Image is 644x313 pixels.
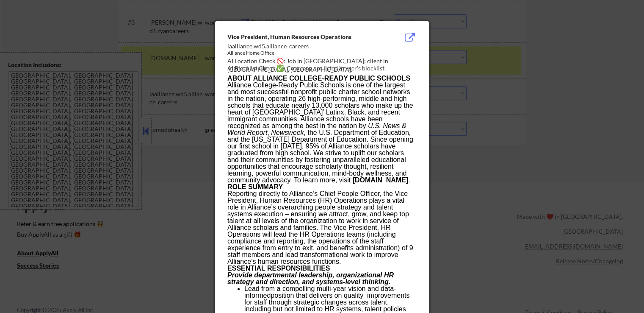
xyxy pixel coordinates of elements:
span: , [267,129,271,136]
span: . [408,176,410,184]
span: Alliance College-Ready Public Schools is one of the largest and most successful nonprofit public ... [227,81,413,129]
div: laalliance.wd5.alliance_careers [227,42,374,50]
div: Vice President, Human Resources Operations [227,33,374,41]
b: ROLE SUMMARY [227,183,283,190]
i: U.S. News & World Report [227,122,406,136]
span: , the U.S. Department of Education, and the [US_STATE] Department of Education. Since opening our... [227,129,413,184]
span: Reporting directly to Alliance’s Chief People Officer, the Vice President, Human Resources (HR) O... [227,190,413,265]
a: [DOMAIN_NAME] [353,176,409,184]
div: Alliance Home Office [227,50,374,57]
b: ABOUT ALLIANCE COLLEGE-READY PUBLIC SCHOOLS [227,75,410,82]
i: Provide departmental leadership, organizational HR strategy and direction, and systems-level thin... [227,271,394,285]
i: Newsweek [271,129,304,136]
div: AI Blocklist Check ✅: Company not listed in user's blocklist. [227,64,420,73]
b: ESSENTIAL RESPONSIBILITIES [227,265,330,272]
